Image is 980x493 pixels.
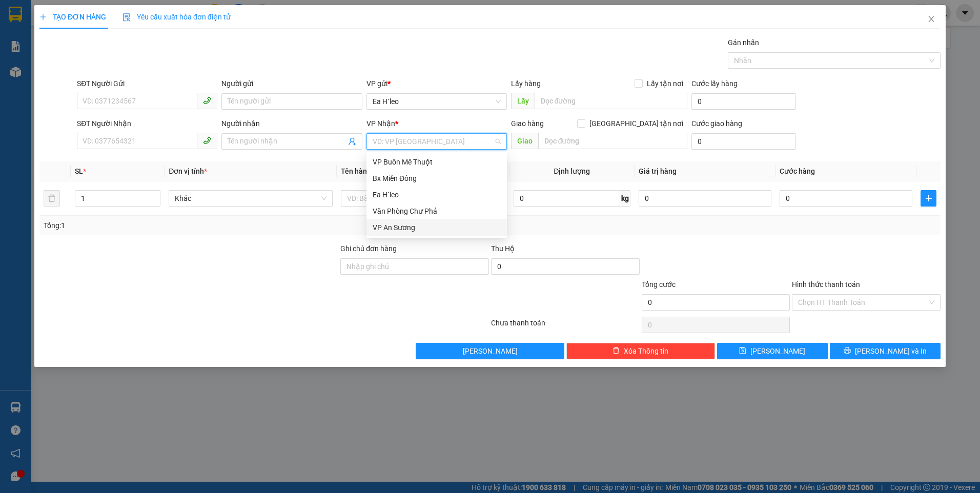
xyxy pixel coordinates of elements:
input: Dọc đường [538,133,688,149]
span: printer [844,347,851,355]
div: Chưa thanh toán [490,317,641,335]
span: VP Nhận [366,119,395,128]
span: plus [921,194,936,202]
label: Hình thức thanh toán [792,280,860,289]
div: Ea H`leo [366,187,507,203]
div: Bx Miền Đông [373,173,501,184]
img: icon [122,13,131,22]
span: Tên hàng [341,167,371,175]
span: Giao hàng [511,119,544,128]
input: VD: Bàn, Ghế [341,190,505,207]
div: VP gửi [366,78,507,89]
input: Dọc đường [535,93,688,109]
div: Người gửi [221,78,362,89]
button: delete [44,190,60,207]
label: Cước lấy hàng [691,79,738,88]
span: Lấy [511,93,535,109]
span: [PERSON_NAME] [750,345,805,357]
span: phone [203,136,211,145]
span: Giá trị hàng [639,167,677,175]
div: Tổng: 1 [44,220,378,231]
div: VP Buôn Mê Thuột [366,154,507,170]
div: VP An Sương [366,219,507,236]
span: user-add [348,137,356,146]
button: deleteXóa Thông tin [566,343,715,359]
div: Bx Miền Đông [366,170,507,187]
span: TẠO ĐƠN HÀNG [39,13,106,21]
input: Cước lấy hàng [691,93,796,110]
span: [PERSON_NAME] và In [855,345,927,357]
span: kg [620,190,630,207]
button: Close [917,5,946,34]
span: Ea H`leo [373,94,501,109]
label: Gán nhãn [728,38,759,47]
span: Khác [175,191,326,206]
div: Văn Phòng Chư Phả [366,203,507,219]
div: VP Buôn Mê Thuột [373,156,501,168]
input: 0 [639,190,771,207]
span: save [739,347,746,355]
span: [PERSON_NAME] [463,345,518,357]
div: Người nhận [221,118,362,129]
button: [PERSON_NAME] [416,343,564,359]
div: Ea H`leo [373,189,501,200]
span: SL [75,167,83,175]
span: Lấy hàng [511,79,541,88]
span: Yêu cầu xuất hóa đơn điện tử [122,13,231,21]
input: Ghi chú đơn hàng [340,258,489,275]
label: Cước giao hàng [691,119,742,128]
button: printer[PERSON_NAME] và In [830,343,941,359]
button: save[PERSON_NAME] [717,343,828,359]
span: plus [39,13,47,20]
span: Lấy tận nơi [643,78,687,89]
span: [GEOGRAPHIC_DATA] tận nơi [585,118,687,129]
span: delete [612,347,620,355]
div: Văn Phòng Chư Phả [373,206,501,217]
input: Cước giao hàng [691,133,796,150]
div: SĐT Người Nhận [77,118,217,129]
span: Xóa Thông tin [624,345,668,357]
span: close [927,15,935,23]
div: VP An Sương [373,222,501,233]
span: Giao [511,133,538,149]
div: SĐT Người Gửi [77,78,217,89]
span: Tổng cước [642,280,676,289]
span: phone [203,96,211,105]
label: Ghi chú đơn hàng [340,244,397,253]
span: Cước hàng [780,167,815,175]
span: Định lượng [554,167,590,175]
button: plus [921,190,936,207]
span: Đơn vị tính [169,167,207,175]
span: Thu Hộ [491,244,515,253]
